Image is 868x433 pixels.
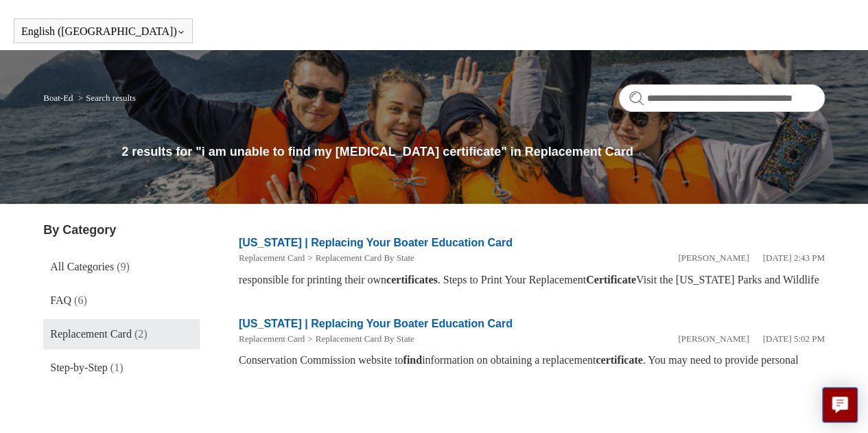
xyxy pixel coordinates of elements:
[678,251,749,265] li: [PERSON_NAME]
[239,318,513,329] a: [US_STATE] | Replacing Your Boater Education Card
[50,294,71,306] span: FAQ
[239,272,825,288] div: responsible for printing their own . Steps to Print Your Replacement Visit the [US_STATE] Parks a...
[50,362,108,373] span: Step-by-Step
[43,285,200,316] a: FAQ (6)
[43,93,75,103] li: Boat-Ed
[586,274,636,285] em: Certificate
[21,25,185,38] button: English ([GEOGRAPHIC_DATA])
[110,362,124,373] span: (1)
[239,332,305,346] li: Replacement Card
[305,332,414,346] li: Replacement Card By State
[239,333,305,344] a: Replacement Card
[316,253,414,263] a: Replacement Card By State
[43,93,73,103] a: Boat-Ed
[43,319,200,349] a: Replacement Card (2)
[50,261,114,272] span: All Categories
[386,274,438,285] em: certificates
[239,251,305,265] li: Replacement Card
[50,328,132,340] span: Replacement Card
[75,93,136,103] li: Search results
[239,237,513,248] a: [US_STATE] | Replacing Your Boater Education Card
[403,354,422,366] em: find
[239,253,305,263] a: Replacement Card
[762,333,824,344] time: 05/21/2024, 17:02
[43,353,200,383] a: Step-by-Step (1)
[43,252,200,282] a: All Categories (9)
[305,251,414,265] li: Replacement Card By State
[822,387,858,423] button: Live chat
[117,261,130,272] span: (9)
[619,84,825,112] input: Search
[43,221,200,239] h3: By Category
[239,352,825,368] div: Conservation Commission website to information on obtaining a replacement . You may need to provi...
[74,294,87,306] span: (6)
[121,143,825,161] h1: 2 results for "i am unable to find my [MEDICAL_DATA] certificate" in Replacement Card
[134,328,148,340] span: (2)
[762,253,824,263] time: 05/22/2024, 14:43
[596,354,642,366] em: certificate
[678,332,749,346] li: [PERSON_NAME]
[316,333,414,344] a: Replacement Card By State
